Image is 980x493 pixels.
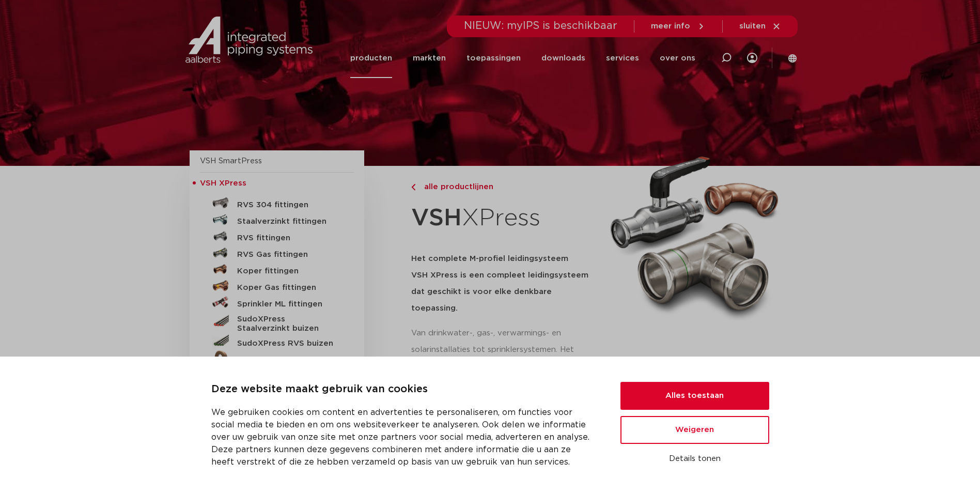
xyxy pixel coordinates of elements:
h5: RVS Gas fittingen [237,250,339,259]
a: producten [350,38,392,78]
a: RVS 304 fittingen [200,195,354,211]
h5: SudoXPress Staalverzinkt buizen [237,315,339,333]
a: Sprinkler ML buizen [200,350,354,366]
a: SudoXPress RVS buizen [200,333,354,350]
a: sluiten [739,22,781,31]
span: sluiten [739,22,766,30]
h5: Koper fittingen [237,267,339,276]
a: Sprinkler ML fittingen [200,294,354,311]
nav: Menu [350,38,695,78]
a: markten [413,38,446,78]
span: VSH XPress [200,179,246,187]
a: RVS fittingen [200,228,354,244]
a: meer info [651,22,706,31]
a: Staalverzinkt fittingen [200,211,354,228]
a: toepassingen [466,38,521,78]
h5: Sprinkler ML buizen [237,356,339,365]
strong: VSH [411,206,462,230]
h1: XPress [411,198,598,238]
button: Alles toestaan [620,382,769,410]
a: services [606,38,639,78]
button: Weigeren [620,416,769,444]
button: Details tonen [620,450,769,468]
span: alle productlijnen [418,183,493,191]
a: SudoXPress Staalverzinkt buizen [200,311,354,333]
a: RVS Gas fittingen [200,244,354,261]
img: chevron-right.svg [411,184,415,191]
span: NIEUW: myIPS is beschikbaar [464,21,617,31]
p: Deze website maakt gebruik van cookies [211,381,596,398]
a: Koper fittingen [200,261,354,278]
a: Koper Gas fittingen [200,278,354,294]
a: VSH SmartPress [200,157,262,165]
span: meer info [651,22,690,30]
a: alle productlijnen [411,181,598,193]
a: downloads [541,38,585,78]
h5: RVS fittingen [237,234,339,243]
h5: RVS 304 fittingen [237,201,339,210]
h5: SudoXPress RVS buizen [237,339,339,348]
h5: Sprinkler ML fittingen [237,300,339,309]
a: over ons [660,38,695,78]
h5: Het complete M-profiel leidingsysteem VSH XPress is een compleet leidingsysteem dat geschikt is v... [411,251,598,317]
h5: Staalverzinkt fittingen [237,217,339,226]
h5: Koper Gas fittingen [237,283,339,292]
p: Van drinkwater-, gas-, verwarmings- en solarinstallaties tot sprinklersystemen. Het assortiment b... [411,325,598,375]
p: We gebruiken cookies om content en advertenties te personaliseren, om functies voor social media ... [211,406,596,468]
